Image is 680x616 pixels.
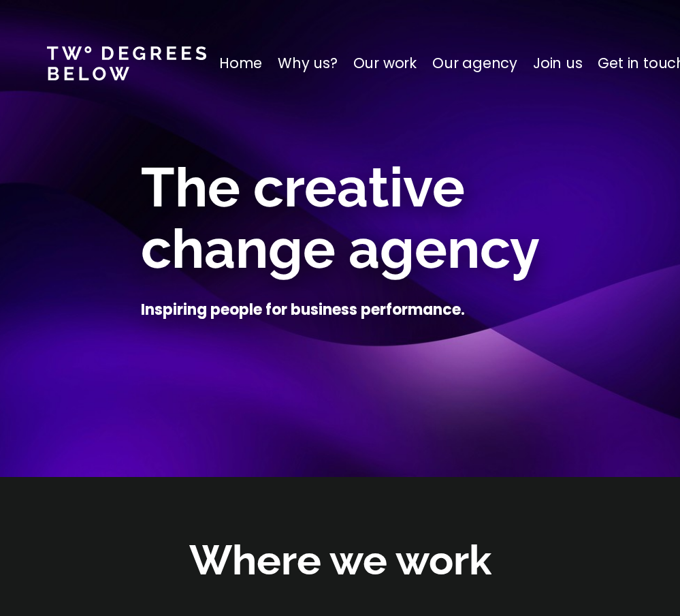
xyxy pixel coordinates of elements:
a: Our agency [432,52,517,74]
h4: Inspiring people for business performance. [141,300,465,320]
a: Home [219,52,262,74]
h2: Where we work [189,533,491,588]
a: Join us [533,52,583,74]
a: Our work [353,52,417,74]
span: The creative change agency [141,155,540,281]
a: Why us? [278,52,338,74]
